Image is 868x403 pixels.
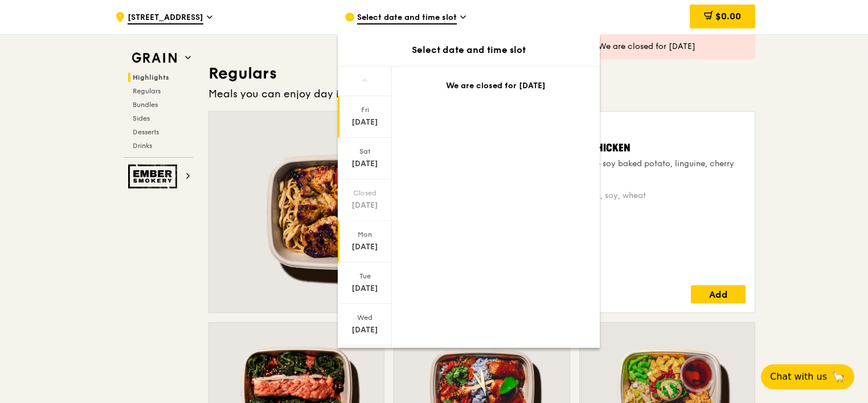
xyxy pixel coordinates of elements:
span: 🦙 [832,370,845,384]
div: Wed [339,313,390,322]
span: Drinks [133,142,152,150]
div: Add [691,285,746,303]
span: Desserts [133,128,159,136]
span: Chat with us [770,370,827,384]
div: [DATE] [339,283,390,294]
div: Tue [339,272,390,281]
div: Meals you can enjoy day in day out. [208,86,755,102]
div: Select date and time slot [338,43,600,57]
img: Ember Smokery web logo [128,165,181,188]
button: Chat with us🦙 [761,364,854,389]
div: high protein, contains allium, soy, wheat [491,190,746,201]
span: Select date and time slot [357,12,457,24]
div: [DATE] [339,158,390,170]
div: house-blend mustard, maple soy baked potato, linguine, cherry tomato [491,158,746,181]
img: Grain web logo [128,48,181,68]
div: [DATE] [339,241,390,253]
span: $0.00 [715,11,741,22]
div: Fri [339,105,390,114]
div: Honey Duo Mustard Chicken [491,140,746,156]
div: Mon [339,230,390,239]
div: Sat [339,147,390,156]
span: Regulars [133,87,161,95]
div: [DATE] [339,200,390,211]
div: We are closed for [DATE] [406,80,586,92]
span: Highlights [133,73,169,81]
span: [STREET_ADDRESS] [128,12,203,24]
div: We are closed for [DATE] [598,41,746,52]
h3: Regulars [208,63,755,84]
div: [DATE] [339,117,390,128]
span: Bundles [133,101,158,109]
div: Closed [339,188,390,198]
div: [DATE] [339,324,390,336]
span: Sides [133,114,150,122]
